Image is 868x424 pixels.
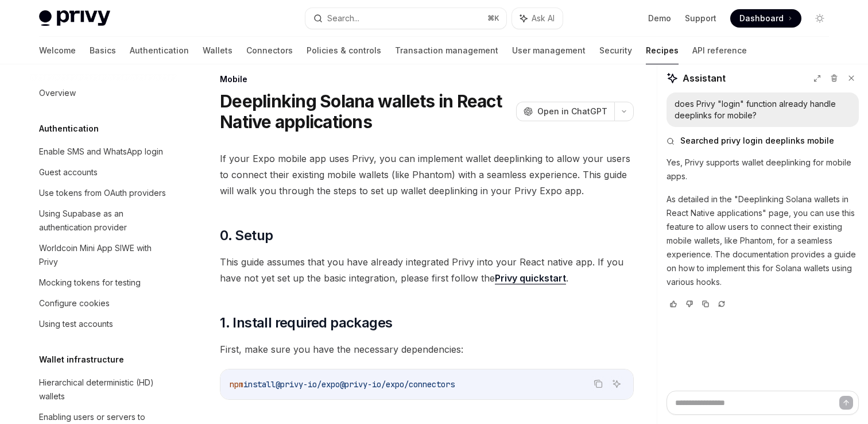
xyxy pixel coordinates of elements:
span: install [243,379,276,390]
a: Support [685,13,716,24]
div: Search... [327,11,359,25]
button: Send message [839,396,853,410]
a: Worldcoin Mini App SIWE with Privy [30,238,177,272]
button: Ask AI [512,8,563,29]
a: Guest accounts [30,162,177,183]
h5: Wallet infrastructure [39,353,124,367]
a: Configure cookies [30,293,177,314]
a: Transaction management [395,37,498,64]
span: 0. Setup [220,226,273,245]
span: Ask AI [532,13,555,24]
span: If your Expo mobile app uses Privy, you can implement wallet deeplinking to allow your users to c... [220,151,634,199]
span: Assistant [683,71,726,85]
span: ⌘ K [487,14,499,23]
div: Worldcoin Mini App SIWE with Privy [39,241,170,269]
div: Guest accounts [39,165,98,179]
a: Hierarchical deterministic (HD) wallets [30,372,177,407]
a: Enable SMS and WhatsApp login [30,141,177,162]
span: Dashboard [739,13,784,24]
span: @privy-io/expo/connectors [340,379,455,390]
span: Open in ChatGPT [537,106,607,117]
button: Searched privy login deeplinks mobile [666,135,859,147]
button: Toggle dark mode [811,9,829,28]
button: Search...⌘K [305,8,506,29]
div: Using test accounts [39,317,113,331]
button: Open in ChatGPT [516,102,614,121]
span: @privy-io/expo [276,379,340,390]
a: Demo [648,13,671,24]
span: Searched privy login deeplinks mobile [680,135,834,147]
a: Wallets [203,37,232,64]
span: This guide assumes that you have already integrated Privy into your React native app. If you have... [220,254,634,286]
div: Overview [39,86,76,100]
a: Dashboard [730,9,801,28]
span: npm [230,379,243,390]
a: Privy quickstart [495,272,566,284]
h5: Authentication [39,122,99,136]
a: Policies & controls [307,37,381,64]
div: Using Supabase as an authentication provider [39,207,170,234]
div: Enable SMS and WhatsApp login [39,145,163,159]
div: Mobile [220,74,634,85]
div: Mocking tokens for testing [39,276,141,290]
a: Using test accounts [30,314,177,334]
a: Use tokens from OAuth providers [30,183,177,203]
a: Recipes [646,37,679,64]
div: Configure cookies [39,296,110,310]
a: Basics [90,37,116,64]
a: Welcome [39,37,76,64]
a: Security [599,37,632,64]
a: Connectors [246,37,293,64]
a: User management [512,37,586,64]
span: First, make sure you have the necessary dependencies: [220,341,634,357]
h1: Deeplinking Solana wallets in React Native applications [220,91,511,132]
img: light logo [39,10,110,26]
button: Copy the contents from the code block [591,376,606,391]
button: Ask AI [609,376,624,391]
a: API reference [692,37,747,64]
p: Yes, Privy supports wallet deeplinking for mobile apps. [666,156,859,183]
span: 1. Install required packages [220,314,392,332]
a: Mocking tokens for testing [30,272,177,293]
a: Overview [30,83,177,103]
a: Authentication [130,37,189,64]
div: Use tokens from OAuth providers [39,186,166,200]
p: As detailed in the "Deeplinking Solana wallets in React Native applications" page, you can use th... [666,192,859,289]
div: does Privy "login" function already handle deeplinks for mobile? [675,98,851,121]
div: Hierarchical deterministic (HD) wallets [39,376,170,403]
a: Using Supabase as an authentication provider [30,203,177,238]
